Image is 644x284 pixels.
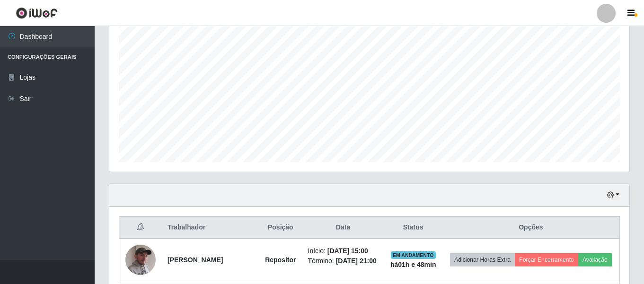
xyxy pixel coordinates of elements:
button: Forçar Encerramento [515,253,578,266]
th: Trabalhador [162,217,259,239]
th: Opções [442,217,620,239]
time: [DATE] 21:00 [336,257,377,265]
li: Término: [308,256,379,266]
strong: há 01 h e 48 min [390,261,436,268]
img: 1754222281975.jpeg [125,241,156,279]
button: Adicionar Horas Extra [450,253,515,266]
time: [DATE] 15:00 [327,247,368,255]
th: Posição [259,217,302,239]
th: Data [302,217,384,239]
span: EM ANDAMENTO [391,251,436,259]
button: Avaliação [578,253,612,266]
li: Início: [308,246,379,256]
strong: [PERSON_NAME] [168,256,223,264]
img: CoreUI Logo [16,7,58,19]
strong: Repositor [265,256,296,264]
th: Status [384,217,442,239]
